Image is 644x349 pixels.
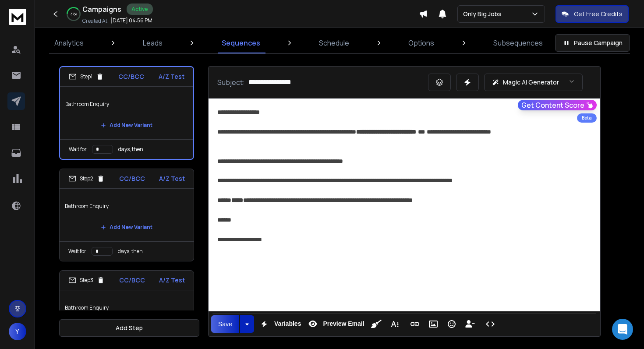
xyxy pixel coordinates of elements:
[143,38,163,48] p: Leads
[119,276,145,285] p: CC/BCC
[211,315,239,333] button: Save
[556,5,629,23] button: Get Free Credits
[82,18,109,25] p: Created At:
[321,320,366,328] span: Preview Email
[68,248,86,255] p: Wait for
[518,100,597,110] button: Get Content Score
[368,315,385,333] button: Clean HTML
[443,315,460,333] button: Emoticons
[159,276,185,285] p: A/Z Test
[503,78,559,87] p: Magic AI Generator
[488,32,548,53] a: Subsequences
[612,319,633,340] div: Open Intercom Messenger
[407,315,423,333] button: Insert Link (⌘K)
[118,72,144,81] p: CC/BCC
[127,4,153,15] div: Active
[159,174,185,183] p: A/Z Test
[462,315,478,333] button: Insert Unsubscribe Link
[493,38,543,48] p: Subsequences
[138,32,168,53] a: Leads
[314,32,354,53] a: Schedule
[319,38,349,48] p: Schedule
[68,276,105,284] div: Step 3
[69,73,104,81] div: Step 1
[65,194,188,219] p: Bathroom Enquiry
[54,38,84,48] p: Analytics
[9,9,26,25] img: logo
[463,10,505,18] p: Only Big Jobs
[272,320,303,328] span: Variables
[222,38,260,48] p: Sequences
[68,175,105,183] div: Step 2
[403,32,439,53] a: Options
[217,77,245,88] p: Subject:
[65,92,188,116] p: Bathroom Enquiry
[94,116,159,134] button: Add New Variant
[9,323,26,340] button: Y
[304,315,366,333] button: Preview Email
[118,146,143,153] p: days, then
[71,11,77,17] p: 37 %
[159,72,184,81] p: A/Z Test
[59,319,199,337] button: Add Step
[69,146,87,153] p: Wait for
[118,248,143,255] p: days, then
[256,315,303,333] button: Variables
[425,315,442,333] button: Insert Image (⌘P)
[408,38,434,48] p: Options
[577,113,597,123] div: Beta
[386,315,403,333] button: More Text
[110,17,152,24] p: [DATE] 04:56 PM
[484,74,583,91] button: Magic AI Generator
[119,174,145,183] p: CC/BCC
[555,34,630,52] button: Pause Campaign
[59,169,194,261] li: Step2CC/BCCA/Z TestBathroom EnquiryAdd New VariantWait fordays, then
[59,66,194,160] li: Step1CC/BCCA/Z TestBathroom EnquiryAdd New VariantWait fordays, then
[82,4,121,14] h1: Campaigns
[574,10,623,18] p: Get Free Credits
[65,296,188,320] p: Bathroom Enquiry
[49,32,89,53] a: Analytics
[216,32,265,53] a: Sequences
[94,219,159,236] button: Add New Variant
[482,315,499,333] button: Code View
